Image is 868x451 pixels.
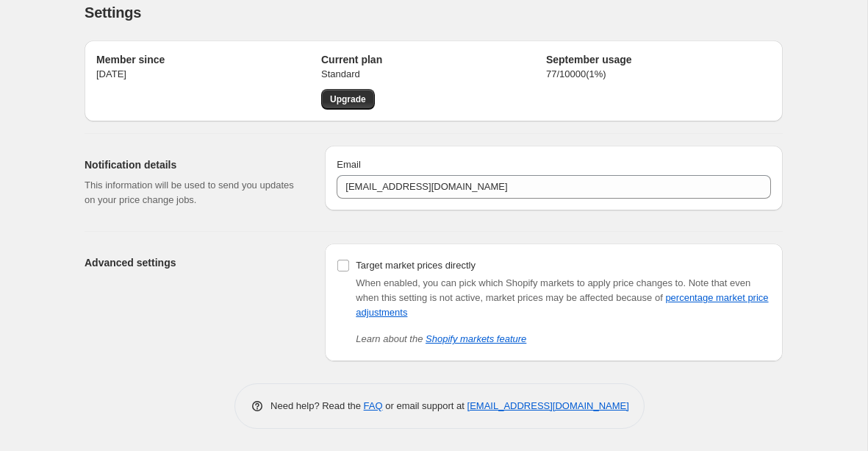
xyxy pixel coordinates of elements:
p: [DATE] [96,67,321,82]
span: Target market prices directly [356,260,476,271]
h2: September usage [546,52,771,67]
a: Shopify markets feature [426,333,526,344]
span: Note that even when this setting is not active, market prices may be affected because of [356,277,768,318]
span: Need help? Read the [270,400,364,411]
a: [EMAIL_ADDRESS][DOMAIN_NAME] [467,400,629,411]
a: FAQ [364,400,383,411]
span: Upgrade [330,93,366,105]
p: Standard [321,67,546,82]
h2: Current plan [321,52,546,67]
span: When enabled, you can pick which Shopify markets to apply price changes to. [356,277,686,288]
p: 77 / 10000 ( 1 %) [546,67,771,82]
i: Learn about the [356,333,526,344]
span: Email [337,159,361,170]
h2: Notification details [85,157,301,172]
span: Settings [85,4,141,21]
p: This information will be used to send you updates on your price change jobs. [85,178,301,207]
span: or email support at [383,400,467,411]
h2: Member since [96,52,321,67]
h2: Advanced settings [85,255,301,270]
a: Upgrade [321,89,375,110]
